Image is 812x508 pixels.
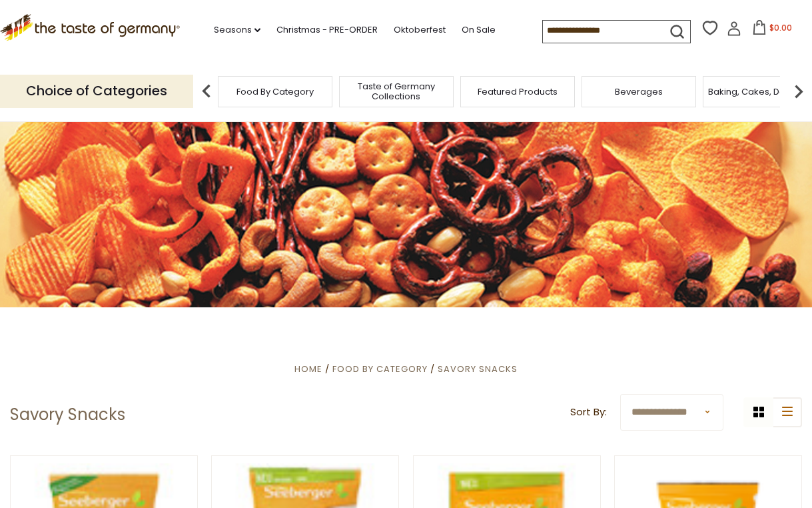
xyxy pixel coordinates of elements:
a: On Sale [462,23,496,37]
a: Baking, Cakes, Desserts [708,87,811,97]
img: next arrow [785,78,812,105]
a: Featured Products [478,87,558,97]
a: Food By Category [332,363,428,375]
img: previous arrow [193,78,220,105]
span: $0.00 [769,22,792,33]
a: Home [294,363,322,375]
a: Christmas - PRE-ORDER [276,23,378,37]
a: Taste of Germany Collections [343,81,450,101]
a: Food By Category [236,87,314,97]
label: Sort By: [570,404,607,421]
h1: Savory Snacks [10,405,125,425]
a: Oktoberfest [394,23,446,37]
a: Beverages [615,87,663,97]
a: Savory Snacks [438,363,518,375]
button: $0.00 [744,20,801,40]
a: Seasons [214,23,260,37]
